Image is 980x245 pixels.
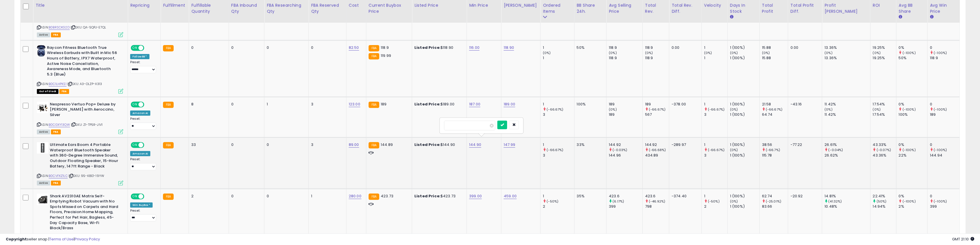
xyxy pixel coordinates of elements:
[704,194,727,199] div: 1
[543,142,574,147] div: 1
[934,199,947,204] small: (-100%)
[824,102,870,107] div: 11.42%
[543,55,574,61] div: 1
[903,199,916,204] small: (-100%)
[37,102,48,113] img: 31W6xwP4aPL._SL40_.jpg
[267,45,304,50] div: 0
[791,102,818,107] div: -43.16
[645,2,667,14] div: Total Rev.
[704,55,727,61] div: 1
[873,107,881,112] small: (0%)
[824,142,870,147] div: 26.61%
[414,142,462,147] div: $144.90
[930,153,960,158] div: 144.94
[50,102,120,119] b: Nespresso Vertuo Pop+ Deluxe by [PERSON_NAME] with Aeroccino, Silver
[645,194,669,199] div: 423.6
[349,193,361,199] a: 280.00
[311,194,342,199] div: 1
[6,237,100,242] div: seller snap | |
[69,173,104,178] span: | SKU: 95-K8E1-19YW
[704,2,725,8] div: Velocity
[577,102,602,107] div: 100%
[704,102,727,107] div: 1
[934,51,947,55] small: (-100%)
[37,181,50,186] span: All listings currently available for purchase on Amazon
[762,204,788,209] div: 83.66
[930,142,960,147] div: 0
[191,45,224,50] div: 0
[645,55,669,61] div: 118.9
[267,194,304,199] div: 0
[231,102,260,107] div: 0
[381,101,386,107] span: 189
[311,45,342,50] div: 0
[369,194,379,200] small: FBA
[873,102,896,107] div: 17.54%
[930,102,960,107] div: 0
[645,102,669,107] div: 189
[934,148,947,152] small: (-100%)
[47,45,117,78] b: Raycon Fitness Bluetooth True Wireless Earbuds with Built in Mic 56 Hours of Battery, IPX7 Waterp...
[67,82,102,86] span: | SKU: A3-OLZP-X313
[899,142,928,147] div: 0%
[543,194,574,199] div: 1
[649,107,666,112] small: (-66.67%)
[349,45,359,51] a: 82.50
[59,89,69,94] span: FBA
[609,102,642,107] div: 189
[311,142,342,147] div: 3
[730,199,738,204] small: (0%)
[730,107,738,112] small: (0%)
[414,142,441,147] b: Listed Price:
[130,54,149,59] div: Follow BB *
[762,194,788,199] div: 62.74
[37,89,58,94] span: All listings that are currently out of stock and unavailable for purchase on Amazon
[37,130,50,134] span: All listings currently available for purchase on Amazon
[130,111,150,116] div: Amazon AI
[708,107,725,112] small: (-66.67%)
[824,2,868,14] div: Profit [PERSON_NAME]
[899,102,928,107] div: 0%
[130,202,153,208] div: Win BuyBox *
[349,101,360,107] a: 123.00
[730,55,759,61] div: 1 (100%)
[543,112,574,117] div: 3
[414,102,462,107] div: $189.00
[930,204,960,209] div: 399
[130,117,156,130] div: Preset:
[163,142,174,148] small: FBA
[609,204,642,209] div: 399
[930,194,960,199] div: 0
[762,51,770,55] small: (0%)
[609,112,642,117] div: 189
[930,55,960,61] div: 118.9
[609,2,640,14] div: Avg Selling Price
[6,236,27,242] strong: Copyright
[504,2,538,8] div: [PERSON_NAME]
[877,148,891,152] small: (-0.07%)
[504,193,517,199] a: 459.00
[704,51,712,55] small: (0%)
[672,45,697,50] div: 0.00
[414,45,462,50] div: $118.90
[51,130,61,134] span: FBA
[609,194,642,199] div: 423.6
[414,2,464,8] div: Listed Price
[730,14,733,20] small: Days In Stock.
[762,2,786,14] div: Total Profit
[143,143,153,148] span: OFF
[577,194,602,199] div: 35%
[35,2,125,8] div: Title
[899,14,902,20] small: Avg BB Share.
[730,204,759,209] div: 1 (100%)
[899,112,928,117] div: 100%
[873,153,896,158] div: 43.36%
[873,51,881,55] small: (0%)
[349,142,359,148] a: 89.00
[672,102,697,107] div: -378.00
[504,142,515,148] a: 147.99
[708,148,725,152] small: (-66.67%)
[547,199,558,204] small: (-50%)
[71,25,106,30] span: | SKU: QA-5QPJ-E7QL
[824,107,833,112] small: (0%)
